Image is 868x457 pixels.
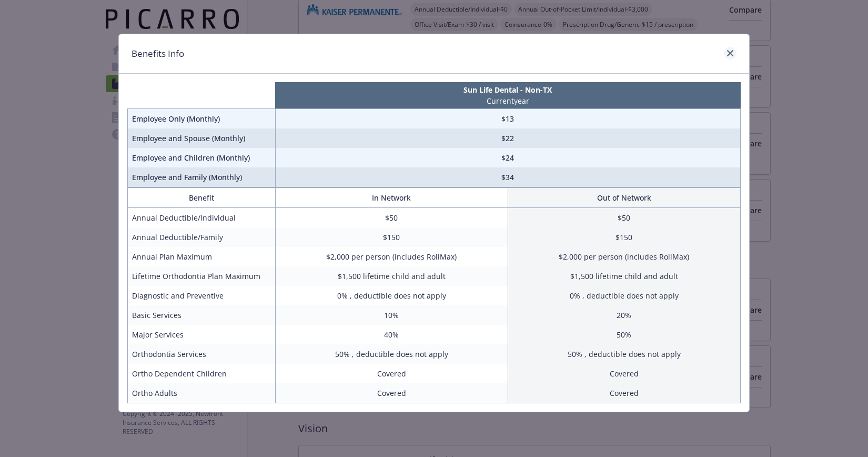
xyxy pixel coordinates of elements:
[128,128,276,148] td: Employee and Spouse (Monthly)
[508,305,740,325] td: 20%
[128,247,276,266] td: Annual Plan Maximum
[275,247,508,266] td: $2,000 per person (includes RollMax)
[128,266,276,286] td: Lifetime Orthodontia Plan Maximum
[275,344,508,364] td: 50% , deductible does not apply
[275,325,508,344] td: 40%
[277,95,738,106] p: Current year
[128,325,276,344] td: Major Services
[508,286,740,305] td: 0% , deductible does not apply
[275,128,740,148] td: $22
[508,227,740,247] td: $150
[128,148,276,167] td: Employee and Children (Monthly)
[275,286,508,305] td: 0% , deductible does not apply
[275,148,740,167] td: $24
[508,325,740,344] td: 50%
[128,188,276,208] th: Benefit
[508,344,740,364] td: 50% , deductible does not apply
[275,208,508,228] td: $50
[132,47,184,61] h1: Benefits Info
[275,109,740,129] td: $13
[128,82,276,109] th: intentionally left blank
[128,305,276,325] td: Basic Services
[724,47,736,59] a: close
[128,109,276,129] td: Employee Only (Monthly)
[275,364,508,383] td: Covered
[275,266,508,286] td: $1,500 lifetime child and adult
[128,344,276,364] td: Orthodontia Services
[275,227,508,247] td: $150
[128,286,276,305] td: Diagnostic and Preventive
[275,383,508,403] td: Covered
[275,305,508,325] td: 10%
[277,84,738,95] p: Sun Life Dental - Non-TX
[508,383,740,403] td: Covered
[508,208,740,228] td: $50
[275,188,508,208] th: In Network
[508,266,740,286] td: $1,500 lifetime child and adult
[275,167,740,187] td: $34
[508,188,740,208] th: Out of Network
[508,247,740,266] td: $2,000 per person (includes RollMax)
[128,208,276,228] td: Annual Deductible/Individual
[128,227,276,247] td: Annual Deductible/Family
[128,167,276,187] td: Employee and Family (Monthly)
[128,383,276,403] td: Ortho Adults
[128,364,276,383] td: Ortho Dependent Children
[508,364,740,383] td: Covered
[118,34,750,412] div: compare plan details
